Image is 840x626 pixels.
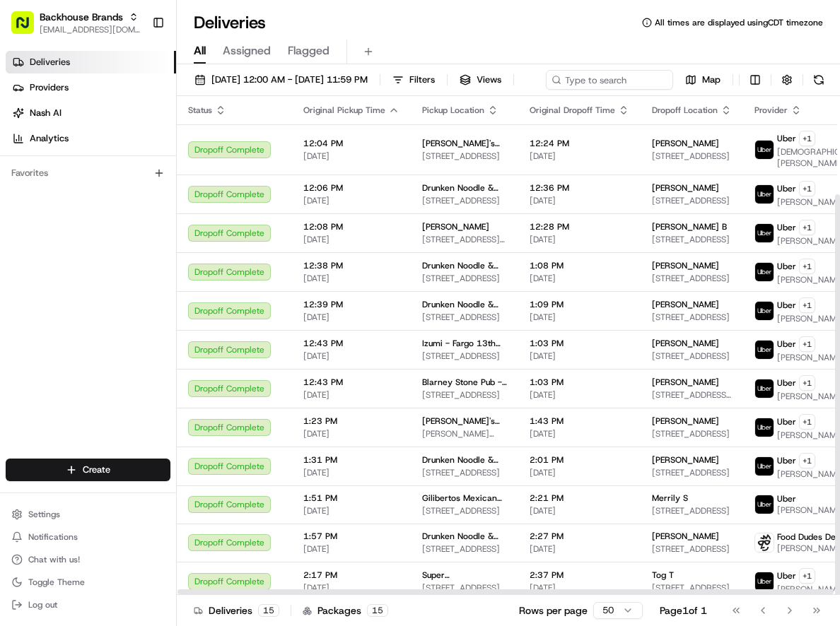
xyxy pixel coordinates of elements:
[530,138,629,149] span: 12:24 PM
[530,150,629,162] span: [DATE]
[755,302,774,320] img: uber-new-logo.jpeg
[755,572,774,591] img: uber-new-logo.jpeg
[652,531,719,542] span: [PERSON_NAME]
[30,132,69,145] span: Analytics
[530,454,629,466] span: 2:01 PM
[303,234,399,245] span: [DATE]
[28,531,78,543] span: Notifications
[30,107,62,119] span: Nash AI
[211,73,368,86] span: [DATE] 12:00 AM - [DATE] 11:59 PM
[777,222,796,233] span: Uber
[530,377,629,388] span: 1:03 PM
[652,273,732,284] span: [STREET_ADDRESS]
[28,554,80,565] span: Chat with us!
[422,454,507,466] span: Drunken Noodle & Slurp
[777,338,796,350] span: Uber
[422,221,489,232] span: [PERSON_NAME]
[652,389,732,401] span: [STREET_ADDRESS][PERSON_NAME]
[702,73,721,86] span: Map
[530,389,629,401] span: [DATE]
[28,577,85,588] span: Toggle Theme
[652,105,718,116] span: Dropoff Location
[530,182,629,194] span: 12:36 PM
[422,234,507,245] span: [STREET_ADDRESS][PERSON_NAME]
[519,603,588,618] p: Rows per page
[422,389,507,401] span: [STREET_ADDRESS]
[6,102,176,124] a: Nash AI
[799,259,815,274] button: +1
[530,467,629,478] span: [DATE]
[303,182,399,194] span: 12:06 PM
[652,467,732,478] span: [STREET_ADDRESS]
[288,42,329,59] span: Flagged
[6,504,170,524] button: Settings
[777,377,796,389] span: Uber
[303,415,399,427] span: 1:23 PM
[6,459,170,481] button: Create
[530,105,615,116] span: Original Dropoff Time
[777,570,796,581] span: Uber
[754,105,788,116] span: Provider
[303,350,399,362] span: [DATE]
[652,138,719,149] span: [PERSON_NAME]
[652,150,732,162] span: [STREET_ADDRESS]
[30,56,70,69] span: Deliveries
[188,105,212,116] span: Status
[303,454,399,466] span: 1:31 PM
[194,603,279,618] div: Deliveries
[6,572,170,592] button: Toggle Theme
[303,531,399,542] span: 1:57 PM
[30,81,69,94] span: Providers
[530,195,629,206] span: [DATE]
[422,467,507,478] span: [STREET_ADDRESS]
[777,493,796,504] span: Uber
[422,138,507,149] span: [PERSON_NAME]'s Chicken & Wings
[303,221,399,232] span: 12:08 PM
[303,312,399,323] span: [DATE]
[303,260,399,271] span: 12:38 PM
[422,569,507,581] span: Super [PERSON_NAME] Lomabonita
[546,70,673,90] input: Type to search
[422,150,507,162] span: [STREET_ADDRESS]
[303,492,399,504] span: 1:51 PM
[194,42,206,59] span: All
[422,350,507,362] span: [STREET_ADDRESS]
[777,300,796,311] span: Uber
[40,24,141,35] button: [EMAIL_ADDRESS][DOMAIN_NAME]
[755,263,774,281] img: uber-new-logo.jpeg
[799,336,815,352] button: +1
[809,70,829,90] button: Refresh
[777,183,796,194] span: Uber
[777,416,796,427] span: Uber
[194,11,266,34] h1: Deliveries
[303,273,399,284] span: [DATE]
[652,182,719,194] span: [PERSON_NAME]
[303,582,399,593] span: [DATE]
[6,6,146,40] button: Backhouse Brands[EMAIL_ADDRESS][DOMAIN_NAME]
[530,260,629,271] span: 1:08 PM
[422,312,507,323] span: [STREET_ADDRESS]
[422,531,507,542] span: Drunken Noodle & Slurp
[6,550,170,569] button: Chat with us!
[530,428,629,439] span: [DATE]
[422,415,507,427] span: [PERSON_NAME]'s Bar & Grill
[755,533,774,552] img: food_dudes.png
[652,543,732,555] span: [STREET_ADDRESS]
[6,76,176,99] a: Providers
[660,603,707,618] div: Page 1 of 1
[652,415,719,427] span: [PERSON_NAME]
[530,492,629,504] span: 2:21 PM
[530,543,629,555] span: [DATE]
[799,297,815,313] button: +1
[422,182,507,194] span: Drunken Noodle & Slurp
[652,350,732,362] span: [STREET_ADDRESS]
[799,453,815,468] button: +1
[303,377,399,388] span: 12:43 PM
[422,273,507,284] span: [STREET_ADDRESS]
[777,133,796,144] span: Uber
[422,428,507,439] span: [PERSON_NAME][GEOGRAPHIC_DATA][STREET_ADDRESS][GEOGRAPHIC_DATA]
[530,505,629,516] span: [DATE]
[530,234,629,245] span: [DATE]
[652,454,719,466] span: [PERSON_NAME]
[530,221,629,232] span: 12:28 PM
